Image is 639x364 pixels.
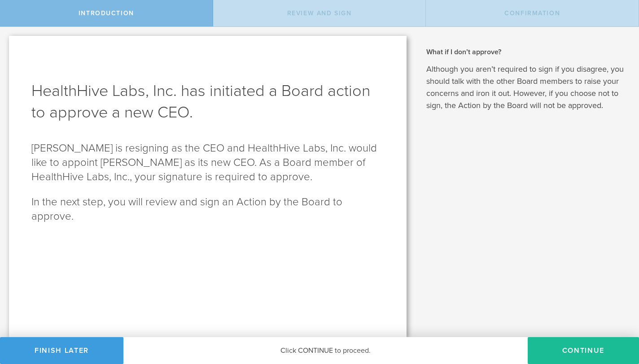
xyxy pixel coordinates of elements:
[31,80,384,123] h1: HealthHive Labs, Inc. has initiated a Board action to approve a new CEO.
[79,9,134,17] span: Introduction
[504,9,560,17] span: Confirmation
[426,47,626,57] h2: What if I don’t approve?
[31,141,384,184] p: [PERSON_NAME] is resigning as the CEO and HealthHive Labs, Inc. would like to appoint [PERSON_NAM...
[287,9,352,17] span: Review and Sign
[426,63,626,112] p: Although you aren’t required to sign if you disagree, you should talk with the other Board member...
[528,337,639,364] button: Continue
[123,337,528,364] div: Click CONTINUE to proceed.
[31,195,384,224] p: In the next step, you will review and sign an Action by the Board to approve.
